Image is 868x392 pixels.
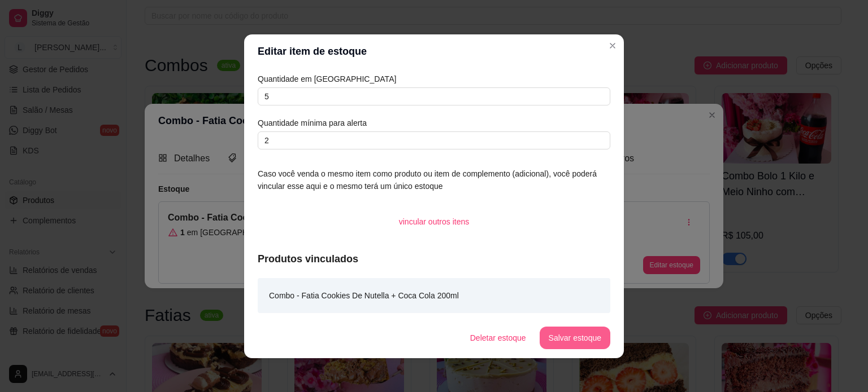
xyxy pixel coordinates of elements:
article: Quantidade em [GEOGRAPHIC_DATA] [258,73,610,85]
header: Editar item de estoque [244,34,624,68]
button: Salvar estoque [540,327,610,349]
article: Quantidade mínima para alerta [258,117,610,129]
article: Combo - Fatia Cookies De Nutella + Coca Cola 200ml [269,289,459,302]
button: Deletar estoque [461,327,535,349]
article: Caso você venda o mesmo item como produto ou item de complemento (adicional), você poderá vincula... [258,168,610,192]
button: Close [604,37,622,55]
button: vincular outros itens [390,210,479,233]
article: Produtos vinculados [258,251,610,267]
